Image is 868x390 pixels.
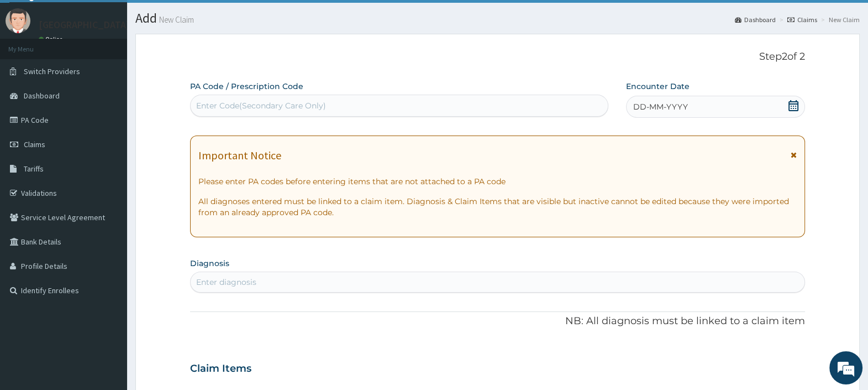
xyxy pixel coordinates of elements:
a: Dashboard [735,15,776,24]
label: Encounter Date [626,81,690,92]
div: Enter Code(Secondary Care Only) [196,100,326,111]
div: Enter diagnosis [196,277,256,288]
h1: Add [135,11,860,25]
small: New Claim [157,15,194,24]
p: All diagnoses entered must be linked to a claim item. Diagnosis & Claim Items that are visible bu... [198,196,797,218]
a: Claims [787,15,817,24]
span: We're online! [64,122,152,233]
img: User Image [6,8,30,33]
div: Chat with us now [57,62,186,76]
p: Please enter PA codes before entering items that are not attached to a PA code [198,176,797,187]
p: [GEOGRAPHIC_DATA] [39,20,130,30]
li: New Claim [818,15,860,24]
span: Dashboard [24,91,60,101]
label: Diagnosis [190,258,229,269]
span: Switch Providers [24,66,80,76]
label: PA Code / Prescription Code [190,81,303,92]
h3: Claim Items [190,363,251,375]
textarea: Type your message and hit 'Enter' [6,267,211,305]
p: Step 2 of 2 [190,51,805,63]
span: DD-MM-YYYY [633,101,688,112]
h1: Important Notice [198,149,281,162]
a: Online [39,35,65,43]
img: d_794563401_company_1708531726252_794563401 [20,55,45,83]
span: Tariffs [24,164,44,174]
p: NB: All diagnosis must be linked to a claim item [190,314,805,329]
div: Minimize live chat window [181,6,208,32]
span: Claims [24,139,45,149]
